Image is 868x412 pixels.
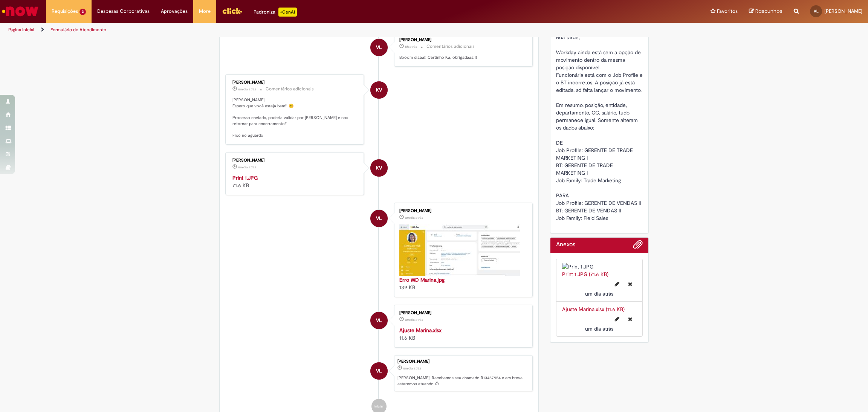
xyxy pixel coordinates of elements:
[370,362,388,380] div: Veronica Da Silva Leite
[232,158,358,163] div: [PERSON_NAME]
[556,34,644,221] span: Boa tarde, Workday ainda está sem a opção de movimento dentro da mesma posição disponível. Funcio...
[238,165,256,169] span: um dia atrás
[562,271,608,278] a: Print 1.JPG (71.6 KB)
[585,325,613,332] time: 28/08/2025 13:43:43
[824,8,862,14] span: [PERSON_NAME]
[161,8,188,15] span: Aprovações
[370,159,388,177] div: Karine Vieira
[399,38,525,42] div: [PERSON_NAME]
[405,215,423,220] time: 28/08/2025 13:44:41
[1,4,40,19] img: ServiceNow
[225,355,533,391] li: Veronica Da Silva Leite
[254,8,297,17] div: Padroniza
[399,209,525,213] div: [PERSON_NAME]
[399,327,442,334] a: Ajuste Marina.xlsx
[623,278,637,290] button: Excluir Print 1.JPG
[405,44,417,49] time: 29/08/2025 08:20:12
[405,317,423,322] span: um dia atrás
[397,359,529,364] div: [PERSON_NAME]
[405,215,423,220] span: um dia atrás
[6,23,573,37] ul: Trilhas de página
[633,240,643,253] button: Adicionar anexos
[8,27,34,33] a: Página inicial
[749,8,782,15] a: Rascunhos
[376,159,382,177] span: KV
[562,263,637,270] img: Print 1.JPG
[370,210,388,227] div: Veronica Da Silva Leite
[556,241,575,248] h2: Anexos
[399,276,445,283] a: Erro WD Marina.jpg
[623,313,637,325] button: Excluir Ajuste Marina.xlsx
[585,290,613,297] time: 28/08/2025 16:04:31
[585,325,613,332] span: um dia atrás
[755,8,782,15] span: Rascunhos
[370,39,388,56] div: Veronica Da Silva Leite
[610,278,624,290] button: Editar nome de arquivo Print 1.JPG
[585,290,613,297] span: um dia atrás
[376,362,382,380] span: VL
[376,311,382,330] span: VL
[399,276,525,291] div: 139 KB
[50,27,106,33] a: Formulário de Atendimento
[199,8,211,15] span: More
[403,366,421,371] time: 28/08/2025 13:44:44
[376,81,382,99] span: KV
[405,317,423,322] time: 28/08/2025 13:43:43
[266,86,314,92] small: Comentários adicionais
[79,9,86,15] span: 3
[232,80,358,85] div: [PERSON_NAME]
[222,5,242,17] img: click_logo_yellow_360x200.png
[232,174,358,189] div: 71.6 KB
[426,43,475,50] small: Comentários adicionais
[399,327,525,342] div: 11.6 KB
[376,38,382,56] span: VL
[376,209,382,227] span: VL
[97,8,150,15] span: Despesas Corporativas
[232,174,258,181] a: Print 1.JPG
[52,8,78,15] span: Requisições
[399,311,525,315] div: [PERSON_NAME]
[397,375,529,387] p: [PERSON_NAME]! Recebemos seu chamado R13457954 e em breve estaremos atuando.
[814,9,819,14] span: VL
[405,44,417,49] span: 8h atrás
[610,313,624,325] button: Editar nome de arquivo Ajuste Marina.xlsx
[232,97,358,139] p: [PERSON_NAME], Espero que você esteja bem!! 😊 Processo enviado, poderia validar por [PERSON_NAME]...
[238,87,256,92] time: 28/08/2025 16:04:43
[403,366,421,371] span: um dia atrás
[238,87,256,92] span: um dia atrás
[717,8,738,15] span: Favoritos
[238,165,256,169] time: 28/08/2025 16:04:31
[370,81,388,99] div: Karine Vieira
[562,306,625,313] a: Ajuste Marina.xlsx (11.6 KB)
[399,55,525,61] p: Booom diaaa!! Certinho Ka, obrigadaaa!!!
[278,8,297,17] p: +GenAi
[370,312,388,329] div: Veronica Da Silva Leite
